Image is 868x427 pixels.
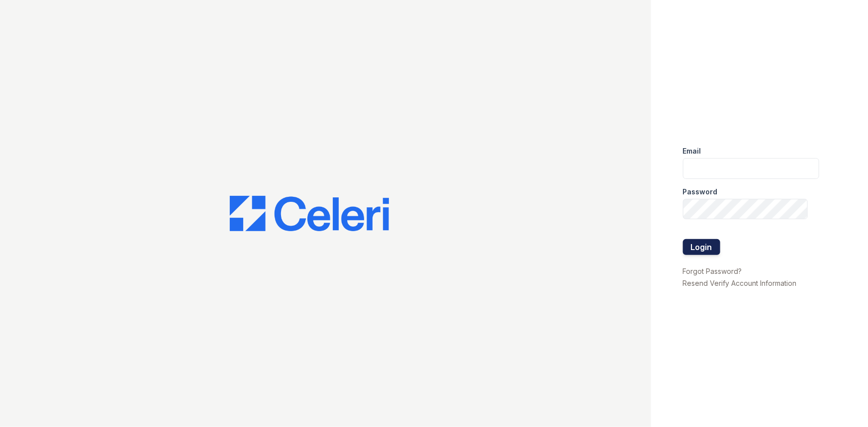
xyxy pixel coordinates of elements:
[683,239,720,255] button: Login
[683,187,718,197] label: Password
[230,196,389,232] img: CE_Logo_Blue-a8612792a0a2168367f1c8372b55b34899dd931a85d93a1a3d3e32e68fde9ad4.png
[683,279,797,287] a: Resend Verify Account Information
[683,146,701,156] label: Email
[683,267,742,275] a: Forgot Password?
